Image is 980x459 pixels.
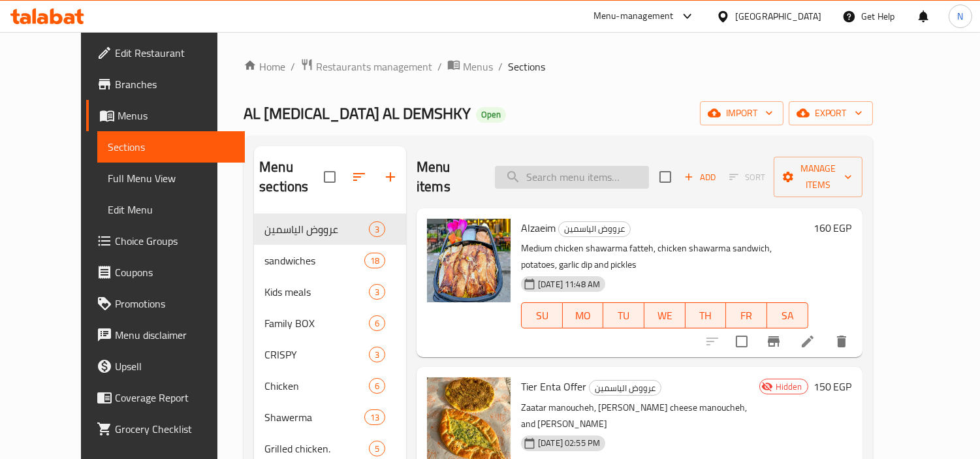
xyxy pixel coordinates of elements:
[559,221,630,236] span: عرووض الياسمين
[115,76,234,92] span: Branches
[364,253,385,268] div: items
[527,306,558,325] span: SU
[86,351,245,382] a: Upsell
[316,163,343,191] span: Select all sections
[731,306,762,325] span: FR
[369,441,385,456] div: items
[521,377,586,396] span: Tier Enta Offer
[721,167,774,187] span: Select section first
[521,218,556,238] span: Alzaeim
[115,296,234,311] span: Promotions
[86,100,245,131] a: Menus
[316,59,432,74] span: Restaurants management
[563,302,604,328] button: MO
[735,9,821,24] div: [GEOGRAPHIC_DATA]
[369,221,385,237] div: items
[652,163,679,191] span: Select section
[644,302,686,328] button: WE
[86,319,245,351] a: Menu disclaimer
[375,161,406,193] button: Add section
[365,255,385,267] span: 18
[254,214,406,245] div: عرووض الياسمين3
[463,59,493,74] span: Menus
[682,170,718,185] span: Add
[710,105,773,121] span: import
[118,108,234,123] span: Menus
[108,170,234,186] span: Full Menu View
[291,59,295,74] li: /
[774,157,862,197] button: Manage items
[254,308,406,339] div: Family BOX6
[254,402,406,433] div: Shawerma13
[97,163,245,194] a: Full Menu View
[86,37,245,69] a: Edit Restaurant
[417,157,479,197] h2: Menu items
[691,306,721,325] span: TH
[495,166,649,189] input: search
[369,378,385,394] div: items
[300,58,432,75] a: Restaurants management
[115,45,234,61] span: Edit Restaurant
[115,264,234,280] span: Coupons
[370,380,385,392] span: 6
[767,302,808,328] button: SA
[86,413,245,445] a: Grocery Checklist
[521,240,808,273] p: Medium chicken shawarma fatteh, chicken shawarma sandwich, potatoes, garlic dip and pickles
[244,58,873,75] nav: breadcrumb
[254,370,406,402] div: Chicken6
[521,302,563,328] button: SU
[498,59,503,74] li: /
[264,409,364,425] span: Shawerma
[427,219,511,302] img: Alzaeim
[264,253,364,268] span: sandwiches
[86,69,245,100] a: Branches
[700,101,783,125] button: import
[370,286,385,298] span: 3
[343,161,375,193] span: Sort sections
[244,59,285,74] a: Home
[86,288,245,319] a: Promotions
[364,409,385,425] div: items
[259,157,324,197] h2: Menu sections
[370,317,385,330] span: 6
[686,302,727,328] button: TH
[264,441,369,456] span: Grilled chicken.
[254,276,406,308] div: Kids meals3
[772,306,803,325] span: SA
[115,233,234,249] span: Choice Groups
[370,349,385,361] span: 3
[799,105,862,121] span: export
[726,302,767,328] button: FR
[476,107,506,123] div: Open
[800,334,815,349] a: Edit menu item
[568,306,599,325] span: MO
[370,443,385,455] span: 5
[244,99,471,128] span: AL [MEDICAL_DATA] AL DEMSHKY
[115,421,234,437] span: Grocery Checklist
[593,8,674,24] div: Menu-management
[521,400,754,432] p: Zaatar manoucheh, [PERSON_NAME] cheese manoucheh, and [PERSON_NAME]
[86,225,245,257] a: Choice Groups
[264,315,369,331] span: Family BOX
[264,221,369,237] span: عرووض الياسمين
[254,339,406,370] div: CRISPY3
[264,347,369,362] span: CRISPY
[609,306,639,325] span: TU
[264,284,369,300] span: Kids meals
[115,390,234,405] span: Coverage Report
[589,380,661,396] div: عرووض الياسمين
[108,139,234,155] span: Sections
[603,302,644,328] button: TU
[370,223,385,236] span: 3
[558,221,631,237] div: عرووض الياسمين
[369,315,385,331] div: items
[97,194,245,225] a: Edit Menu
[365,411,385,424] span: 13
[508,59,545,74] span: Sections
